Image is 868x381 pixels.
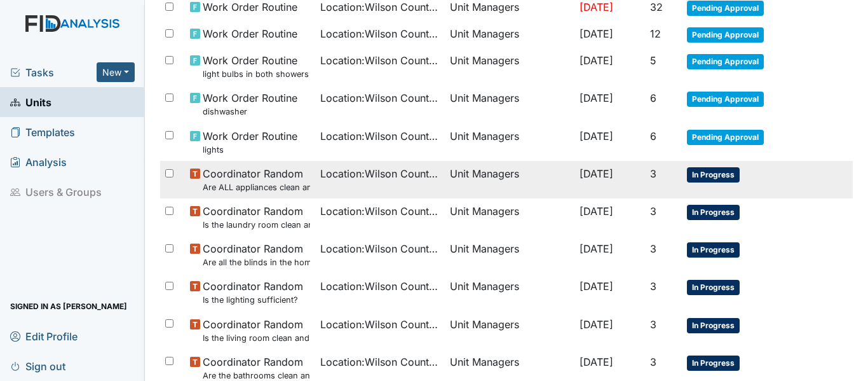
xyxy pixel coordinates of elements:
[10,356,65,376] span: Sign out
[687,205,740,220] span: In Progress
[650,318,656,331] span: 3
[580,318,613,331] span: [DATE]
[203,106,297,118] small: dishwasher
[650,242,656,255] span: 3
[320,128,440,144] span: Location : Wilson County CS
[320,26,440,41] span: Location : Wilson County CS
[445,48,574,85] td: Unit Managers
[445,21,574,48] td: Unit Managers
[650,167,656,180] span: 3
[10,65,97,80] a: Tasks
[580,54,613,67] span: [DATE]
[203,53,309,80] span: Work Order Routine light bulbs in both showers out
[580,242,613,255] span: [DATE]
[650,280,656,293] span: 3
[203,166,309,193] span: Coordinator Random Are ALL appliances clean and working properly?
[445,198,574,236] td: Unit Managers
[203,90,297,118] span: Work Order Routine dishwasher
[687,130,764,145] span: Pending Approval
[687,1,764,16] span: Pending Approval
[687,27,764,43] span: Pending Approval
[203,26,297,41] span: Work Order Routine
[580,130,613,142] span: [DATE]
[320,354,440,370] span: Location : Wilson County CS
[580,280,613,293] span: [DATE]
[203,144,297,156] small: lights
[580,27,613,40] span: [DATE]
[203,128,297,156] span: Work Order Routine lights
[445,161,574,198] td: Unit Managers
[650,130,656,142] span: 6
[320,241,440,256] span: Location : Wilson County CS
[203,332,309,344] small: Is the living room clean and in good repair?
[320,317,440,332] span: Location : Wilson County CS
[203,68,309,80] small: light bulbs in both showers out
[687,356,740,371] span: In Progress
[580,356,613,368] span: [DATE]
[10,152,67,172] span: Analysis
[320,166,440,181] span: Location : Wilson County CS
[650,27,661,40] span: 12
[580,92,613,104] span: [DATE]
[10,122,75,142] span: Templates
[650,1,663,13] span: 32
[580,167,613,180] span: [DATE]
[203,181,309,193] small: Are ALL appliances clean and working properly?
[203,241,309,268] span: Coordinator Random Are all the blinds in the home operational and clean?
[687,242,740,258] span: In Progress
[10,296,127,316] span: Signed in as [PERSON_NAME]
[203,256,309,268] small: Are all the blinds in the home operational and clean?
[445,123,574,161] td: Unit Managers
[203,219,309,231] small: Is the laundry room clean and in good repair?
[320,90,440,106] span: Location : Wilson County CS
[203,204,309,231] span: Coordinator Random Is the laundry room clean and in good repair?
[445,312,574,349] td: Unit Managers
[445,274,574,311] td: Unit Managers
[650,356,656,368] span: 3
[650,92,656,104] span: 6
[10,326,78,346] span: Edit Profile
[687,92,764,107] span: Pending Approval
[580,1,613,13] span: [DATE]
[320,53,440,68] span: Location : Wilson County CS
[650,205,656,218] span: 3
[580,205,613,218] span: [DATE]
[320,279,440,294] span: Location : Wilson County CS
[203,317,309,344] span: Coordinator Random Is the living room clean and in good repair?
[687,54,764,69] span: Pending Approval
[687,318,740,333] span: In Progress
[650,54,656,67] span: 5
[687,167,740,183] span: In Progress
[203,294,303,306] small: Is the lighting sufficient?
[97,62,135,82] button: New
[10,92,51,112] span: Units
[203,279,303,306] span: Coordinator Random Is the lighting sufficient?
[320,204,440,219] span: Location : Wilson County CS
[445,236,574,274] td: Unit Managers
[445,85,574,123] td: Unit Managers
[687,280,740,295] span: In Progress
